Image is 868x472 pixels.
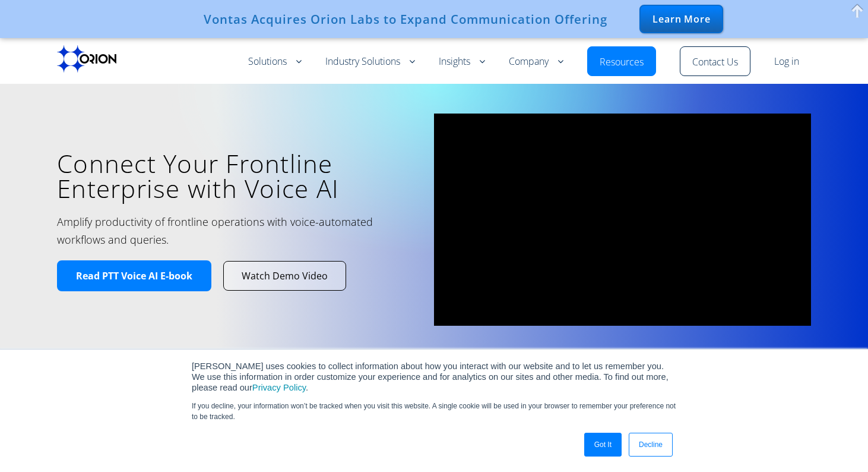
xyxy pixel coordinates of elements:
a: Got It [584,433,622,457]
a: Resources [600,55,644,70]
a: Log in [774,55,799,69]
iframe: vimeo Video Player [434,114,811,326]
img: Orion labs Black logo [57,45,116,73]
h2: Amplify productivity of frontline operations with voice-automated workflows and queries. [57,213,375,248]
span: Read PTT Voice AI E-book [76,270,192,282]
a: Privacy Policy [252,383,306,392]
a: Watch Demo Video [224,262,346,291]
a: Solutions [248,55,302,69]
div: Vontas Acquires Orion Labs to Expand Communication Offering [204,12,607,26]
p: If you decline, your information won’t be tracked when you visit this website. A single cookie wi... [192,401,676,422]
h1: Connect Your Frontline Enterprise with Voice AI [57,151,416,201]
a: Insights [439,55,485,69]
div: Learn More [639,5,723,33]
a: Decline [629,433,673,457]
a: Read PTT Voice AI E-book [57,260,211,292]
iframe: Chat Widget [809,415,868,472]
span: [PERSON_NAME] uses cookies to collect information about how you interact with our website and to ... [192,361,669,392]
a: Contact Us [692,55,738,70]
span: Watch Demo Video [242,270,328,282]
a: Industry Solutions [325,55,415,69]
a: Company [509,55,563,69]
